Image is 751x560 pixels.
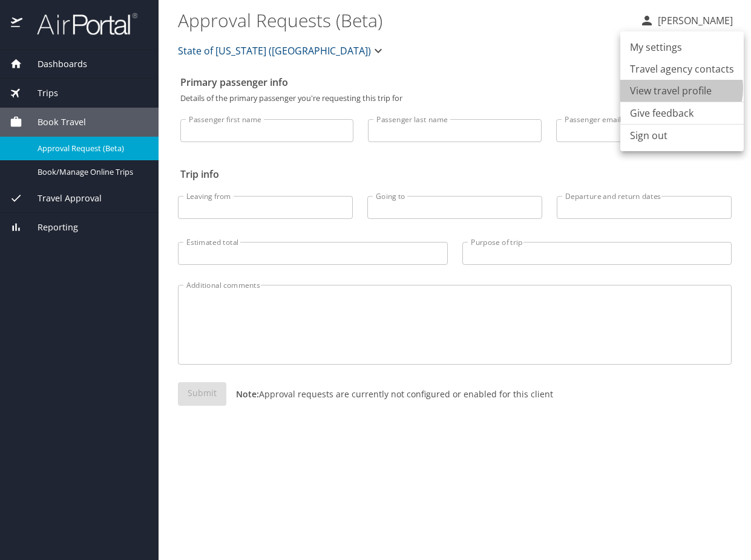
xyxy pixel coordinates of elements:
[620,58,744,80] a: Travel agency contacts
[620,80,744,102] a: View travel profile
[620,36,744,58] a: My settings
[630,106,694,120] a: Give feedback
[620,125,744,146] li: Sign out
